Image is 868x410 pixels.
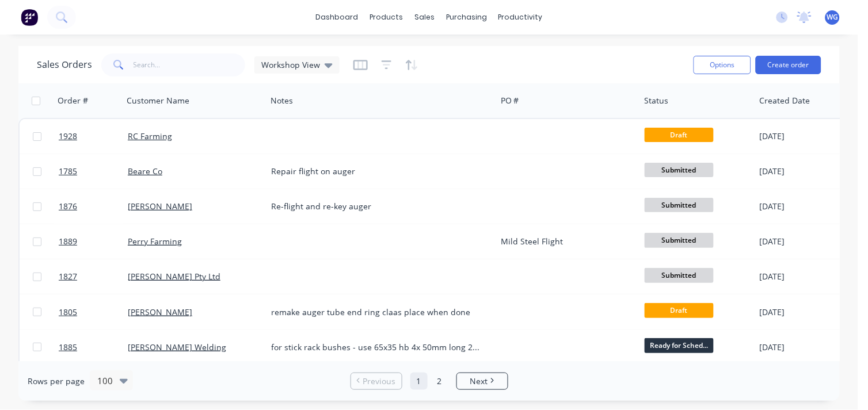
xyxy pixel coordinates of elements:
[271,201,481,212] div: Re-flight and re-key auger
[271,306,481,318] div: remake auger tube end ring claas place when done
[645,233,714,247] span: Submitted
[759,306,845,318] div: [DATE]
[493,9,549,26] div: productivity
[59,342,77,353] span: 1885
[21,9,38,26] img: Factory
[128,201,192,212] a: [PERSON_NAME]
[645,128,714,142] span: Draft
[645,268,714,282] span: Submitted
[759,236,845,247] div: [DATE]
[470,375,488,387] span: Next
[759,166,845,177] div: [DATE]
[261,59,320,71] span: Workshop View
[37,59,92,70] h1: Sales Orders
[28,375,85,387] span: Rows per page
[759,271,845,282] div: [DATE]
[59,131,77,142] span: 1928
[271,342,481,353] div: for stick rack bushes - use 65x35 hb 4x 50mm long 2x 40mm long 2x 100mm long 2x 100mm long but no...
[134,53,246,76] input: Search...
[346,373,513,390] ul: Pagination
[59,201,77,212] span: 1876
[645,163,714,177] span: Submitted
[645,303,714,317] span: Draft
[310,9,364,26] a: dashboard
[59,330,128,365] a: 1885
[128,236,182,247] a: Perry Farming
[756,56,821,74] button: Create order
[128,306,192,317] a: [PERSON_NAME]
[59,224,128,259] a: 1889
[440,9,493,26] div: purchasing
[457,375,508,387] a: Next page
[59,306,77,318] span: 1805
[59,154,128,189] a: 1785
[271,166,481,177] div: Repair flight on auger
[128,166,162,177] a: Beare Co
[410,373,428,390] a: Page 1 is your current page
[128,342,226,352] a: [PERSON_NAME] Welding
[128,271,220,282] a: [PERSON_NAME] Pty Ltd
[501,236,629,247] div: Mild Steel Flight
[645,338,714,352] span: Ready for Sched...
[645,95,669,106] div: Status
[645,198,714,212] span: Submitted
[827,12,839,22] span: WG
[501,95,519,106] div: PO #
[59,295,128,329] a: 1805
[351,375,402,387] a: Previous page
[59,166,77,177] span: 1785
[59,271,77,282] span: 1827
[759,201,845,212] div: [DATE]
[431,373,448,390] a: Page 2
[760,95,810,106] div: Created Date
[363,375,395,387] span: Previous
[59,259,128,294] a: 1827
[59,189,128,224] a: 1876
[127,95,189,106] div: Customer Name
[409,9,440,26] div: sales
[59,236,77,247] span: 1889
[59,119,128,154] a: 1928
[271,95,293,106] div: Notes
[128,131,172,141] a: RC Farming
[58,95,88,106] div: Order #
[364,9,409,26] div: products
[759,342,845,353] div: [DATE]
[694,56,751,74] button: Options
[759,131,845,142] div: [DATE]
